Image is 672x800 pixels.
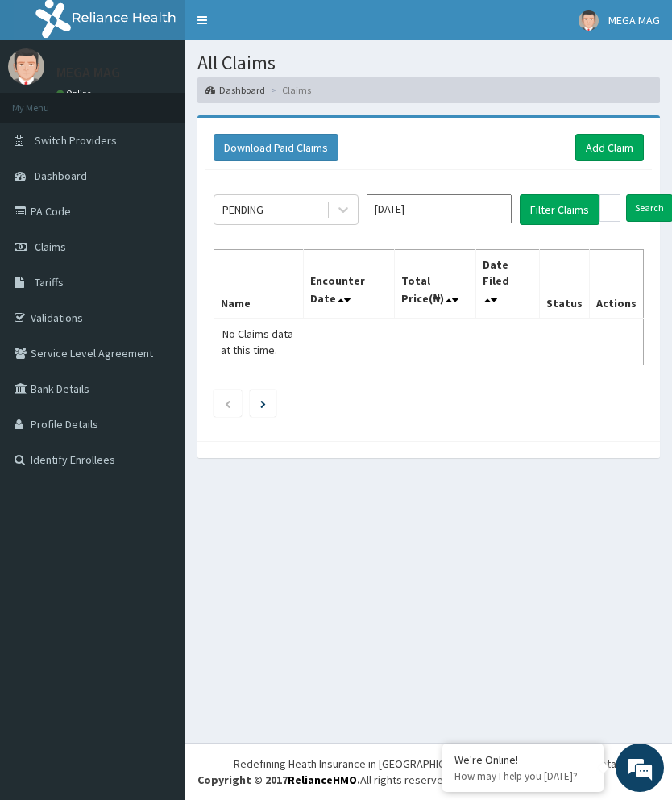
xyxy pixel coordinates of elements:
th: Name [214,249,304,319]
span: No Claims data at this time. [221,327,293,357]
span: Dashboard [35,169,87,183]
div: Redefining Heath Insurance in [GEOGRAPHIC_DATA] using Telemedicine and Data Science! [234,756,660,772]
img: User Image [579,10,599,31]
p: MEGA MAG [56,65,120,80]
span: Switch Providers [35,133,117,148]
a: Dashboard [205,83,265,97]
h1: All Claims [197,52,660,73]
button: Filter Claims [520,194,599,225]
div: PENDING [222,202,263,218]
li: Claims [267,83,311,97]
a: Previous page [224,396,231,410]
footer: All rights reserved. [185,743,672,800]
button: Download Paid Claims [214,134,338,161]
th: Actions [589,249,643,319]
input: Select Month and Year [367,194,512,223]
img: User Image [8,48,44,85]
span: Claims [35,240,66,254]
span: MEGA MAG [608,13,660,27]
p: How may I help you today? [454,769,591,783]
a: Add Claim [575,134,644,161]
th: Total Price(₦) [395,249,476,319]
input: Search by HMO ID [599,194,620,222]
th: Status [539,249,589,319]
th: Encounter Date [303,249,395,319]
strong: Copyright © 2017 . [197,773,360,787]
a: Next page [260,396,266,410]
a: RelianceHMO [288,773,357,787]
a: Online [56,88,95,99]
span: Tariffs [35,275,64,290]
th: Date Filed [476,249,540,319]
div: We're Online! [454,752,591,767]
